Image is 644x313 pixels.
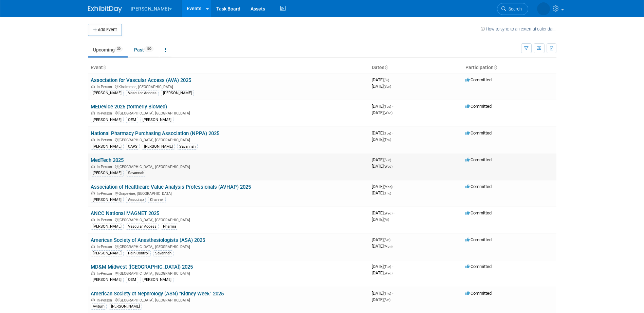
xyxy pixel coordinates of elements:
button: Add Event [88,24,122,36]
div: [GEOGRAPHIC_DATA], [GEOGRAPHIC_DATA] [91,244,366,249]
span: - [391,237,392,242]
span: 30 [115,46,123,51]
img: In-Person Event [91,165,95,168]
span: [DATE] [372,244,392,249]
span: - [392,264,393,269]
span: 100 [144,46,153,51]
span: (Sun) [384,158,391,162]
div: [PERSON_NAME] [91,90,124,96]
span: [DATE] [372,157,393,162]
span: In-Person [97,271,114,276]
span: [DATE] [372,84,391,89]
span: In-Person [97,138,114,142]
img: In-Person Event [91,85,95,88]
span: [DATE] [372,104,393,109]
span: [DATE] [372,110,392,115]
img: In-Person Event [91,111,95,114]
span: Committed [465,184,492,189]
div: Kissimmee, [GEOGRAPHIC_DATA] [91,84,366,89]
span: [DATE] [372,270,392,275]
div: [PERSON_NAME] [91,117,124,123]
span: (Mon) [384,245,392,248]
span: [DATE] [372,264,393,269]
a: MedTech 2025 [91,157,124,163]
span: Committed [465,157,492,162]
span: (Thu) [384,138,391,142]
span: Committed [465,77,492,82]
span: (Mon) [384,185,392,189]
span: In-Person [97,245,114,249]
span: (Sat) [384,238,390,242]
th: Participation [463,62,556,74]
div: Savannah [126,170,146,176]
a: Association of Healthcare Value Analysis Professionals (AVHAP) 2025 [91,184,251,190]
img: In-Person Event [91,271,95,275]
span: [DATE] [372,77,391,82]
div: Savannah [177,144,198,150]
div: [GEOGRAPHIC_DATA], [GEOGRAPHIC_DATA] [91,164,366,169]
span: [DATE] [372,291,393,296]
span: In-Person [97,85,114,89]
div: Channel [148,197,166,203]
img: ExhibitDay [88,6,122,13]
th: Event [88,62,369,74]
a: Sort by Participation Type [494,65,497,70]
span: In-Person [97,111,114,116]
div: [GEOGRAPHIC_DATA], [GEOGRAPHIC_DATA] [91,110,366,116]
div: Aesculap [126,197,146,203]
span: (Tue) [384,131,391,135]
span: (Tue) [384,105,391,108]
span: (Wed) [384,211,392,215]
span: Committed [465,210,492,215]
div: [PERSON_NAME] [91,224,124,230]
img: In-Person Event [91,298,95,301]
span: (Fri) [384,218,389,222]
div: [GEOGRAPHIC_DATA], [GEOGRAPHIC_DATA] [91,297,366,302]
div: [PERSON_NAME] [142,144,175,150]
span: (Wed) [384,111,392,115]
span: In-Person [97,191,114,196]
a: Sort by Event Name [103,65,106,70]
img: In-Person Event [91,218,95,221]
span: (Sat) [384,298,390,302]
img: In-Person Event [91,138,95,141]
a: MD&M Midwest ([GEOGRAPHIC_DATA]) 2025 [91,264,193,270]
a: American Society of Anesthesiologists (ASA) 2025 [91,237,205,243]
a: ANCC National MAGNET 2025 [91,210,159,216]
a: Past100 [129,43,159,56]
th: Dates [369,62,463,74]
div: [GEOGRAPHIC_DATA], [GEOGRAPHIC_DATA] [91,217,366,222]
a: Search [497,3,528,15]
a: Upcoming30 [88,43,128,56]
div: Pharma [161,224,178,230]
span: - [390,77,391,82]
span: Committed [465,291,492,296]
span: (Thu) [384,191,391,195]
span: (Tue) [384,265,391,269]
div: [PERSON_NAME] [161,90,194,96]
div: [GEOGRAPHIC_DATA], [GEOGRAPHIC_DATA] [91,270,366,276]
span: [DATE] [372,164,392,169]
div: OEM [126,117,138,123]
span: Committed [465,104,492,109]
span: - [392,130,393,135]
span: (Wed) [384,271,392,275]
div: [GEOGRAPHIC_DATA], [GEOGRAPHIC_DATA] [91,137,366,142]
div: Avitum [91,304,107,310]
div: [PERSON_NAME] [109,304,142,310]
div: [PERSON_NAME] [141,117,173,123]
div: [PERSON_NAME] [91,170,124,176]
span: - [392,104,393,109]
div: Pain Control [126,250,151,256]
span: - [392,291,393,296]
a: Association for Vascular Access (AVA) 2025 [91,77,191,83]
div: [PERSON_NAME] [91,197,124,203]
img: Savannah Jones [537,2,550,15]
span: - [392,157,393,162]
span: (Fri) [384,78,389,82]
a: American Society of Nephrology (ASN) "Kidney Week" 2025 [91,291,224,297]
span: [DATE] [372,130,393,135]
div: CAPS [126,144,140,150]
span: Search [506,6,522,12]
span: (Wed) [384,165,392,168]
